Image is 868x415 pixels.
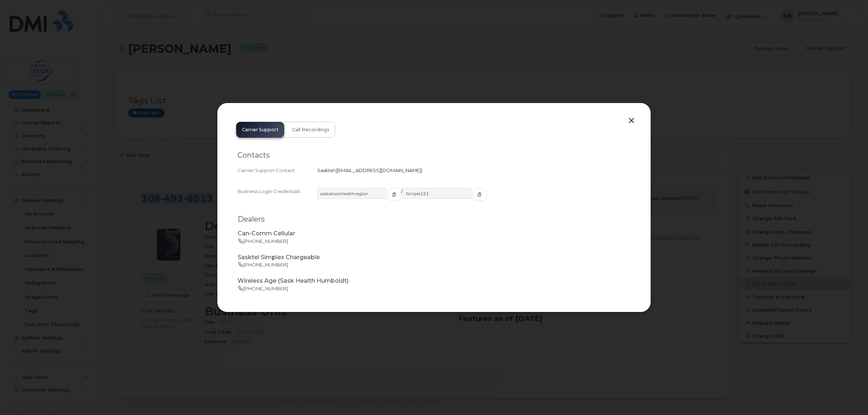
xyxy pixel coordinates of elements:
span: [EMAIL_ADDRESS][DOMAIN_NAME] [337,167,421,173]
p: Sasktel Simplex Chargeable [238,253,630,262]
span: Call Recordings [292,127,329,133]
p: Can-Comm Cellular [238,230,630,238]
p: Wireless Age (Sask Health Humboldt) [238,277,630,285]
button: copy to clipboard [387,188,401,201]
span: Sasktel [317,167,335,173]
p: [PHONE_NUMBER] [238,238,630,245]
div: / [317,188,630,208]
button: copy to clipboard [473,188,486,201]
p: [PHONE_NUMBER] [238,285,630,292]
div: Carrier Support Contact [238,167,317,174]
div: Business Login Credentials [238,188,317,208]
h2: Dealers [238,215,630,224]
h2: Contacts [238,151,630,160]
iframe: Messenger Launcher [837,384,863,410]
p: [PHONE_NUMBER] [238,261,630,268]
